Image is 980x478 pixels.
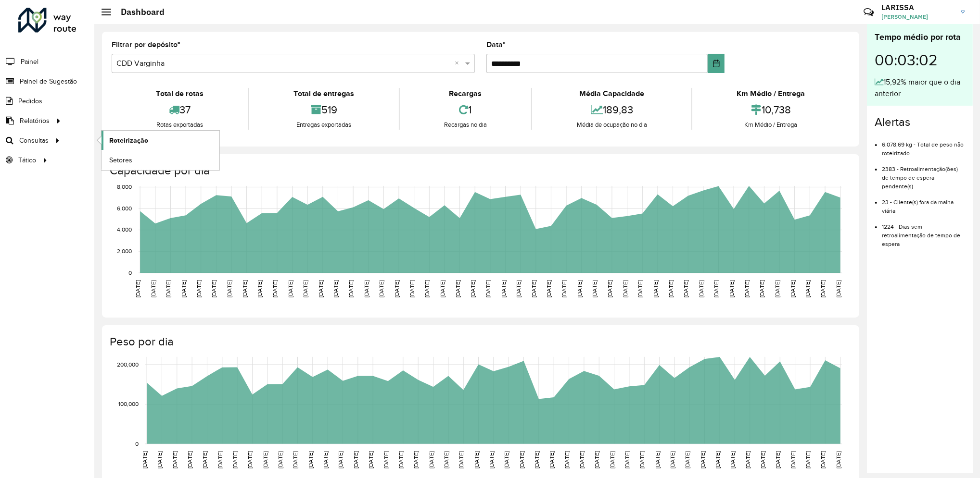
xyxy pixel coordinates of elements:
text: [DATE] [247,451,254,468]
span: [PERSON_NAME] [881,12,954,21]
span: Relatórios [20,116,50,126]
text: [DATE] [728,280,735,297]
label: Filtrar por depósito [112,39,180,50]
text: [DATE] [409,280,415,297]
text: [DATE] [293,451,299,468]
text: [DATE] [820,280,826,297]
text: [DATE] [548,451,555,468]
text: [DATE] [546,280,552,297]
div: Km Médio / Entrega [695,120,847,130]
text: [DATE] [668,280,674,297]
text: [DATE] [428,451,434,468]
text: 200,000 [117,361,139,368]
text: [DATE] [256,280,263,297]
div: Tempo médio por rota [875,31,965,44]
text: [DATE] [378,280,384,297]
text: [DATE] [714,451,721,468]
text: 4,000 [117,227,132,233]
text: [DATE] [287,280,293,297]
text: [DATE] [439,280,445,297]
text: [DATE] [353,451,359,468]
span: Clear all [455,58,463,69]
div: Recargas no dia [402,120,529,130]
span: Tático [18,155,36,165]
text: [DATE] [760,451,766,468]
text: [DATE] [443,451,449,468]
text: [DATE] [594,451,600,468]
text: [DATE] [211,280,217,297]
h4: Capacidade por dia [110,164,850,178]
label: Data [486,39,506,50]
text: [DATE] [180,280,187,297]
text: [DATE] [226,280,232,297]
span: Setores [109,155,132,165]
span: Painel de Sugestão [20,76,77,86]
text: [DATE] [624,451,630,468]
div: 519 [252,99,396,120]
div: 10,738 [695,99,847,120]
text: [DATE] [622,280,628,297]
text: [DATE] [774,280,780,297]
div: Média Capacidade [535,88,689,99]
text: [DATE] [383,451,389,468]
text: [DATE] [729,451,736,468]
button: Choose Date [708,54,725,73]
text: [DATE] [338,451,344,468]
text: [DATE] [683,280,689,297]
text: [DATE] [744,280,750,297]
text: 0 [128,270,132,276]
text: [DATE] [564,451,570,468]
text: [DATE] [363,280,369,297]
text: 100,000 [118,401,139,407]
text: [DATE] [485,280,491,297]
text: [DATE] [202,451,208,468]
text: [DATE] [455,280,461,297]
text: [DATE] [561,280,567,297]
span: Pedidos [18,96,42,106]
li: 2383 - Retroalimentação(ões) de tempo de espera pendente(s) [882,158,965,191]
text: [DATE] [242,280,248,297]
text: [DATE] [579,451,585,468]
text: [DATE] [348,280,354,297]
text: [DATE] [669,451,675,468]
text: [DATE] [141,451,148,468]
text: 2,000 [117,248,132,255]
text: [DATE] [150,280,156,297]
text: [DATE] [272,280,278,297]
text: [DATE] [654,451,661,468]
text: [DATE] [639,451,645,468]
div: Km Médio / Entrega [695,88,847,99]
div: 15,92% maior que o dia anterior [875,76,965,99]
div: Média de ocupação no dia [535,120,689,130]
a: Contato Rápido [858,2,879,23]
text: [DATE] [165,280,171,297]
span: Roteirização [109,135,148,146]
text: [DATE] [592,280,598,297]
text: [DATE] [805,451,811,468]
li: 23 - Cliente(s) fora da malha viária [882,191,965,215]
div: Recargas [402,88,529,99]
text: [DATE] [515,280,522,297]
text: [DATE] [534,451,540,468]
div: 1 [402,99,529,120]
text: [DATE] [637,280,643,297]
text: 6,000 [117,205,132,211]
div: 37 [114,99,246,120]
text: [DATE] [698,280,704,297]
div: Total de entregas [252,88,396,99]
text: [DATE] [135,280,141,297]
text: [DATE] [790,451,796,468]
text: [DATE] [775,451,781,468]
text: [DATE] [394,280,400,297]
text: [DATE] [503,451,509,468]
text: [DATE] [424,280,430,297]
text: [DATE] [156,451,163,468]
text: [DATE] [820,451,827,468]
li: 6.078,69 kg - Total de peso não roteirizado [882,133,965,158]
text: [DATE] [759,280,765,297]
text: [DATE] [519,451,525,468]
text: [DATE] [609,451,615,468]
text: [DATE] [835,280,841,297]
span: Painel [21,57,38,67]
text: [DATE] [473,451,480,468]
